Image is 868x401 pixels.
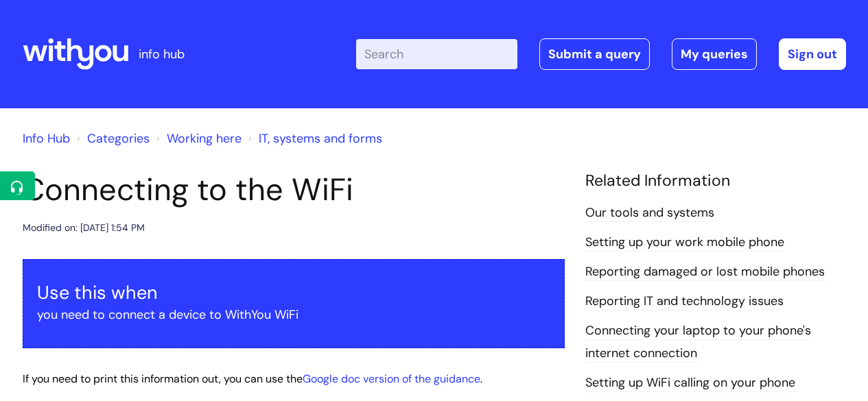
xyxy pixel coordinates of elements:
[585,293,784,311] a: Reporting IT and technology issues
[356,38,846,70] div: | -
[585,374,795,392] a: Setting up WiFi calling on your phone
[245,127,382,149] li: IT, systems and forms
[303,372,480,386] a: Google doc version of the guidance
[585,263,825,281] a: Reporting damaged or lost mobile phones
[539,38,650,70] a: Submit a query
[37,282,550,304] h3: Use this when
[73,127,150,149] li: Solution home
[153,127,242,149] li: Working here
[139,43,185,65] p: info hub
[23,130,70,147] a: Info Hub
[259,130,382,147] a: IT, systems and forms
[672,38,757,70] a: My queries
[23,372,482,386] span: If you need to print this information out, you can use the .
[585,322,811,362] a: Connecting your laptop to your phone's internet connection
[167,130,242,147] a: Working here
[37,304,550,326] p: you need to connect a device to WithYou WiFi
[779,38,846,70] a: Sign out
[23,219,145,236] div: Modified on: [DATE] 1:54 PM
[585,234,784,252] a: Setting up your work mobile phone
[23,171,565,208] h1: Connecting to the WiFi
[585,171,846,191] h4: Related Information
[356,39,517,69] input: Search
[87,130,150,147] a: Categories
[585,204,714,222] a: Our tools and systems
